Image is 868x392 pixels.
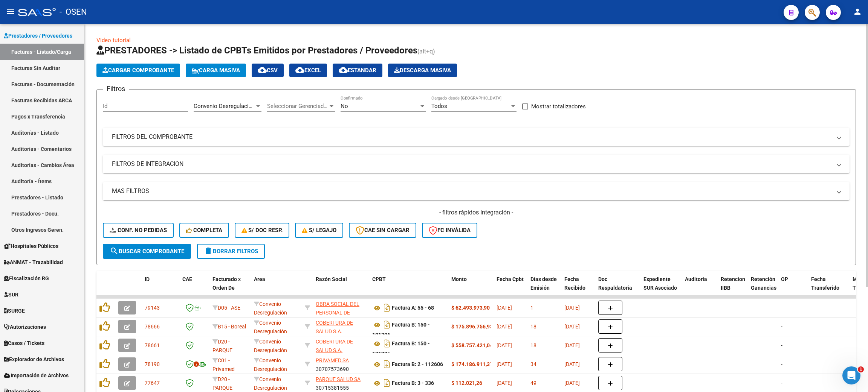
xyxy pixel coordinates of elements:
span: Fecha Transferido [811,276,839,291]
span: No [341,103,348,109]
span: Doc Respaldatoria [598,276,632,291]
span: COBERTURA DE SALUD S.A. [316,320,353,334]
span: PRIVAMED SA [316,357,349,363]
datatable-header-cell: CPBT [369,271,448,304]
span: Cargar Comprobante [102,67,174,74]
span: Todos [431,103,447,109]
button: CAE SIN CARGAR [349,223,416,238]
span: 77647 [145,380,160,386]
span: Borrar Filtros [204,248,258,255]
h4: - filtros rápidos Integración - [103,208,850,217]
span: 1 [530,305,533,311]
datatable-header-cell: Días desde Emisión [527,271,561,304]
span: Seleccionar Gerenciador [267,103,328,109]
span: 18 [530,324,536,330]
i: Descargar documento [382,358,392,370]
span: Convenio Desregulación [254,320,287,334]
mat-icon: search [110,246,119,255]
i: Descargar documento [382,302,392,314]
datatable-header-cell: Retención Ganancias [748,271,778,304]
strong: Factura B: 3 - 336 [392,380,434,386]
mat-expansion-panel-header: MAS FILTROS [103,182,850,200]
datatable-header-cell: Auditoria [682,271,718,304]
span: - [781,342,782,348]
span: Convenio Desregulación [254,357,287,372]
span: (alt+q) [417,48,435,55]
div: 30715381555 [316,375,366,391]
span: CAE [182,276,192,282]
mat-panel-title: FILTROS DE INTEGRACION [112,160,831,168]
i: Descargar documento [382,377,392,389]
mat-icon: delete [204,246,213,255]
span: - [781,324,782,330]
datatable-header-cell: ID [142,271,179,304]
span: D20 - PARQUE [212,376,232,391]
span: 78666 [145,324,160,330]
mat-icon: cloud_download [339,65,348,74]
mat-icon: cloud_download [295,65,304,74]
span: ID [145,276,150,282]
span: Razón Social [316,276,347,282]
button: Conf. no pedidas [103,223,174,238]
span: S/ legajo [302,227,336,234]
mat-expansion-panel-header: FILTROS DE INTEGRACION [103,155,850,173]
span: Estandar [339,67,376,74]
span: FC Inválida [429,227,471,234]
strong: $ 62.493.973,90 [451,305,490,311]
div: 30578079994 [316,300,366,316]
span: [DATE] [497,342,512,348]
span: 78661 [145,342,160,348]
span: SUR [4,290,18,299]
span: - OSEN [60,4,87,20]
button: CSV [252,64,284,77]
datatable-header-cell: Retencion IIBB [718,271,748,304]
strong: $ 558.757.421,04 [451,342,493,348]
span: Convenio Desregulación [194,103,255,109]
span: - [781,361,782,367]
app-download-masive: Descarga masiva de comprobantes (adjuntos) [388,64,457,77]
strong: Factura B: 2 - 112606 [392,362,443,368]
strong: Factura B: 150 - 101296 [372,322,430,338]
span: S/ Doc Resp. [241,227,283,234]
datatable-header-cell: Fecha Cpbt [494,271,527,304]
span: C01 - Privamed [212,357,235,372]
span: PARQUE SALUD SA [316,376,361,382]
datatable-header-cell: Razón Social [313,271,369,304]
strong: $ 112.021,26 [451,380,482,386]
button: S/ legajo [295,223,343,238]
span: D20 - PARQUE [212,339,232,353]
span: 78190 [145,361,160,367]
span: - [781,305,782,311]
span: 79143 [145,305,160,311]
button: Descarga Masiva [388,64,457,77]
strong: Factura A: 55 - 68 [392,305,434,311]
span: CSV [258,67,278,74]
datatable-header-cell: Area [251,271,302,304]
span: Hospitales Públicos [4,242,58,250]
h3: Filtros [103,84,129,94]
span: ANMAT - Trazabilidad [4,258,63,266]
span: B15 - Boreal [218,324,246,330]
button: Buscar Comprobante [103,244,191,259]
span: 18 [530,342,536,348]
span: [DATE] [497,324,512,330]
span: Días desde Emisión [530,276,557,291]
strong: $ 175.896.756,93 [451,324,493,330]
span: Convenio Desregulación [254,301,287,316]
span: [DATE] [564,324,580,330]
span: D05 - ASE [218,305,240,311]
strong: Factura B: 150 - 101295 [372,341,430,357]
span: OP [781,276,788,282]
span: Fiscalización RG [4,274,49,283]
i: Descargar documento [382,337,392,349]
span: Fecha Cpbt [497,276,524,282]
span: Retención Ganancias [751,276,776,291]
span: Importación de Archivos [4,371,69,380]
mat-icon: menu [6,7,15,16]
span: Casos / Tickets [4,339,44,347]
span: Conf. no pedidas [110,227,167,234]
i: Descargar documento [382,319,392,331]
span: Retencion IIBB [721,276,745,291]
button: Borrar Filtros [197,244,265,259]
datatable-header-cell: Facturado x Orden De [209,271,251,304]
